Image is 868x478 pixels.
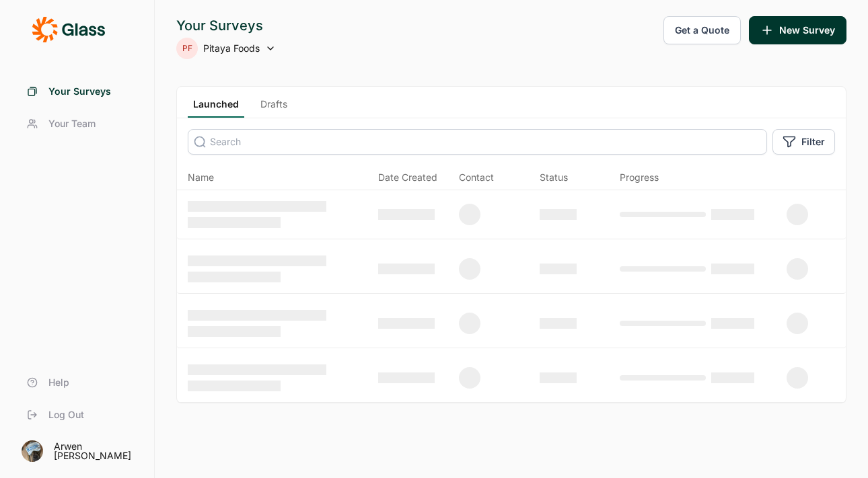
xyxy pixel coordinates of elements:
[22,440,43,462] img: ocn8z7iqvmiiaveqkfqd.png
[663,16,741,44] button: Get a Quote
[176,38,198,59] div: PF
[188,129,767,155] input: Search
[801,135,825,149] span: Filter
[620,171,659,184] div: Progress
[203,42,260,55] span: Pitaya Foods
[749,16,846,44] button: New Survey
[48,85,111,98] span: Your Surveys
[459,171,494,184] div: Contact
[48,376,69,389] span: Help
[378,171,437,184] span: Date Created
[540,171,568,184] div: Status
[54,442,138,461] div: Arwen [PERSON_NAME]
[176,16,276,35] div: Your Surveys
[255,97,293,118] a: Drafts
[48,117,96,130] span: Your Team
[772,129,835,155] button: Filter
[48,408,84,422] span: Log Out
[188,97,244,118] a: Launched
[188,171,214,184] span: Name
